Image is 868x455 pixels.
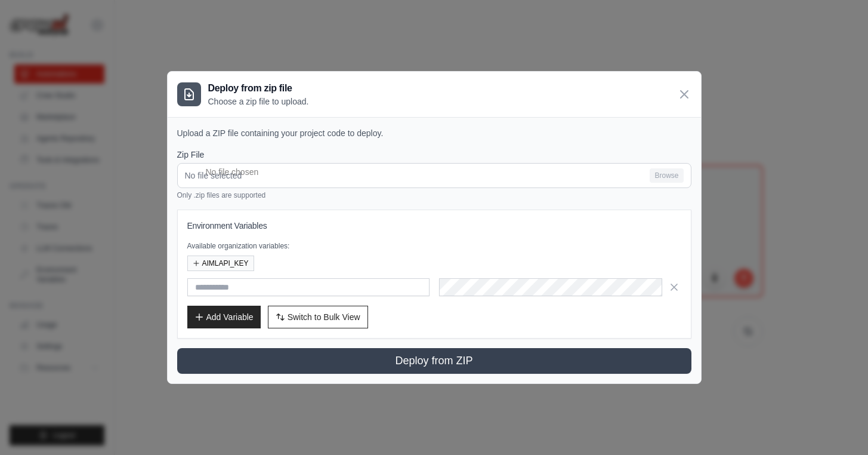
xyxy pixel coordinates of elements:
[177,127,691,139] p: Upload a ZIP file containing your project code to deploy.
[187,306,261,328] button: Add Variable
[288,311,360,323] span: Switch to Bulk View
[177,149,691,161] label: Zip File
[177,348,691,374] button: Deploy from ZIP
[187,220,681,232] h3: Environment Variables
[268,306,368,328] button: Switch to Bulk View
[208,81,309,96] h3: Deploy from zip file
[177,190,691,200] p: Only .zip files are supported
[208,96,309,107] p: Choose a zip file to upload.
[187,241,681,251] p: Available organization variables:
[187,256,254,271] button: AIMLAPI_KEY
[177,163,691,188] input: No file selected Browse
